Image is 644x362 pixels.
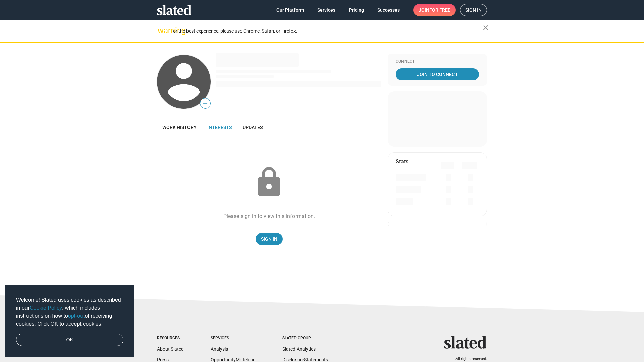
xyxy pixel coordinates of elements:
mat-icon: lock [252,166,286,199]
a: Services [312,4,341,16]
a: Sign In [256,233,283,245]
mat-icon: close [482,24,490,32]
span: Welcome! Slated uses cookies as described in our , which includes instructions on how to of recei... [16,296,123,328]
span: Join To Connect [397,68,478,80]
span: Pricing [349,4,364,16]
mat-card-title: Stats [396,158,408,165]
a: Slated Analytics [282,346,316,352]
span: Services [317,4,335,16]
span: Our Platform [276,4,304,16]
a: Cookie Policy [30,305,62,311]
a: Analysis [211,346,228,352]
div: Connect [396,59,479,64]
a: Sign in [460,4,487,16]
span: Join [419,4,450,16]
a: Work history [157,119,202,135]
span: Sign In [261,233,277,245]
a: opt-out [68,313,85,319]
span: Successes [377,4,400,16]
a: Interests [202,119,237,135]
div: Slated Group [282,336,328,341]
a: Join To Connect [396,68,479,80]
span: — [200,99,210,108]
a: Joinfor free [413,4,456,16]
a: Pricing [343,4,369,16]
a: Our Platform [271,4,309,16]
a: dismiss cookie message [16,334,123,346]
span: Sign in [465,4,482,16]
div: Please sign in to view this information. [223,213,315,220]
span: Interests [207,125,232,130]
mat-icon: warning [158,26,166,35]
span: Work history [162,125,197,130]
div: Resources [157,336,184,341]
a: Successes [372,4,405,16]
span: for free [429,4,450,16]
a: Updates [237,119,268,135]
div: cookieconsent [5,285,134,357]
a: About Slated [157,346,184,352]
div: Services [211,336,256,341]
span: Updates [243,125,263,130]
div: For the best experience, please use Chrome, Safari, or Firefox. [170,26,483,36]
